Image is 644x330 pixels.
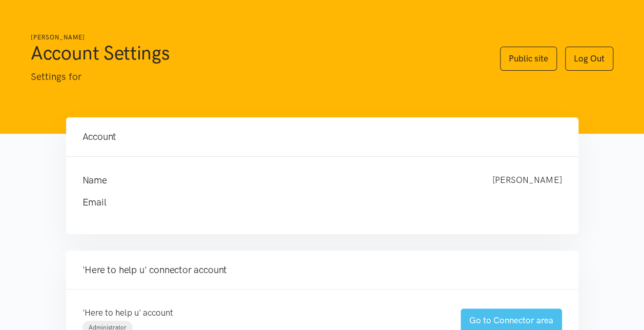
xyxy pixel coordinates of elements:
p: 'Here to help u' account [82,306,440,320]
h6: [PERSON_NAME] [31,33,480,43]
a: Log Out [565,47,613,71]
h4: 'Here to help u' connector account [82,263,562,277]
h4: Email [82,195,542,210]
h1: Account Settings [31,40,480,65]
h4: Name [82,173,472,188]
p: Settings for [31,69,480,85]
h4: Account [82,130,562,144]
div: [PERSON_NAME] [482,173,572,188]
a: Public site [500,47,557,71]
